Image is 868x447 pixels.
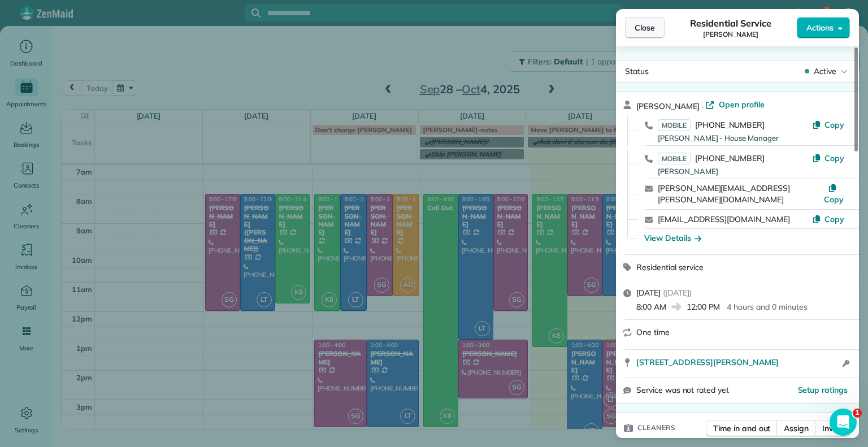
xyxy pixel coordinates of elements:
span: [PERSON_NAME] [703,30,758,39]
span: Time in and out [713,423,770,434]
span: Active [814,66,836,77]
p: 4 hours and 0 minutes [727,301,807,313]
span: Cleaners [637,422,675,433]
span: MOBILE [658,119,691,131]
span: Close [635,22,655,33]
span: [PERSON_NAME] [636,101,700,111]
span: MOBILE [658,153,691,164]
iframe: Intercom live chat [830,409,857,436]
button: Close [625,17,665,38]
span: Residential Service [690,16,771,30]
span: Service was not rated yet [636,384,729,396]
span: 1 [853,409,862,418]
span: Open profile [719,99,765,110]
button: Open access information [839,357,852,370]
button: Copy [812,119,844,131]
span: [PHONE_NUMBER] [695,153,765,163]
span: Copy [824,214,844,224]
button: Assign [776,420,816,437]
a: Open profile [705,99,765,110]
span: Status [625,66,649,76]
div: [PERSON_NAME] [658,166,812,177]
span: [PHONE_NUMBER] [695,120,765,130]
span: Assign [784,423,809,434]
a: MOBILE[PHONE_NUMBER] [658,153,765,164]
button: Setup ratings [798,384,848,396]
button: Copy [812,153,844,164]
span: 12:00 PM [687,301,721,313]
a: [EMAIL_ADDRESS][DOMAIN_NAME] [658,214,790,224]
button: Invite [815,420,850,437]
div: [PERSON_NAME] - House Manager [658,133,812,144]
span: Copy [824,153,844,163]
span: Setup ratings [798,385,848,395]
span: Residential service [636,262,704,272]
span: Invite [822,423,843,434]
span: One time [636,327,670,337]
span: [STREET_ADDRESS][PERSON_NAME] [636,357,779,368]
a: MOBILE[PHONE_NUMBER] [658,119,765,131]
span: ( [DATE] ) [663,288,692,298]
button: Time in and out [706,420,778,437]
button: View Details [644,232,701,244]
span: Copy [824,120,844,130]
button: Copy [823,183,844,205]
span: [DATE] [636,288,661,298]
span: Actions [806,22,834,33]
span: Copy [824,194,844,205]
span: 8:00 AM [636,301,666,313]
span: · [700,102,706,111]
a: [PERSON_NAME][EMAIL_ADDRESS][PERSON_NAME][DOMAIN_NAME] [658,183,790,205]
button: Copy [812,214,844,225]
a: [STREET_ADDRESS][PERSON_NAME] [636,357,839,368]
